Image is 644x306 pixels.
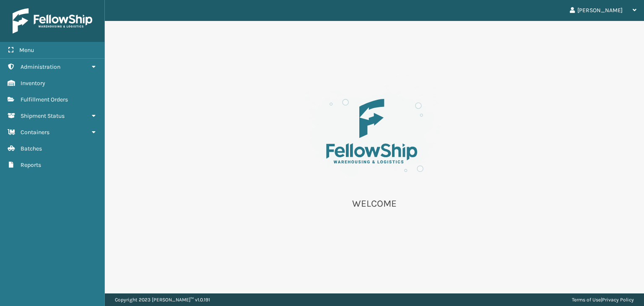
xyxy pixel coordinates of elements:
[572,297,601,303] a: Terms of Use
[13,8,92,34] img: logo
[21,161,41,169] span: Reports
[291,197,458,210] p: WELCOME
[21,112,65,119] span: Shipment Status
[602,297,634,303] a: Privacy Policy
[21,63,60,70] span: Administration
[21,80,45,87] span: Inventory
[572,293,634,306] div: |
[21,129,49,136] span: Containers
[19,47,34,54] span: Menu
[115,293,210,306] p: Copyright 2023 [PERSON_NAME]™ v 1.0.191
[291,71,458,187] img: es-welcome.8eb42ee4.svg
[21,96,68,103] span: Fulfillment Orders
[21,145,42,152] span: Batches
